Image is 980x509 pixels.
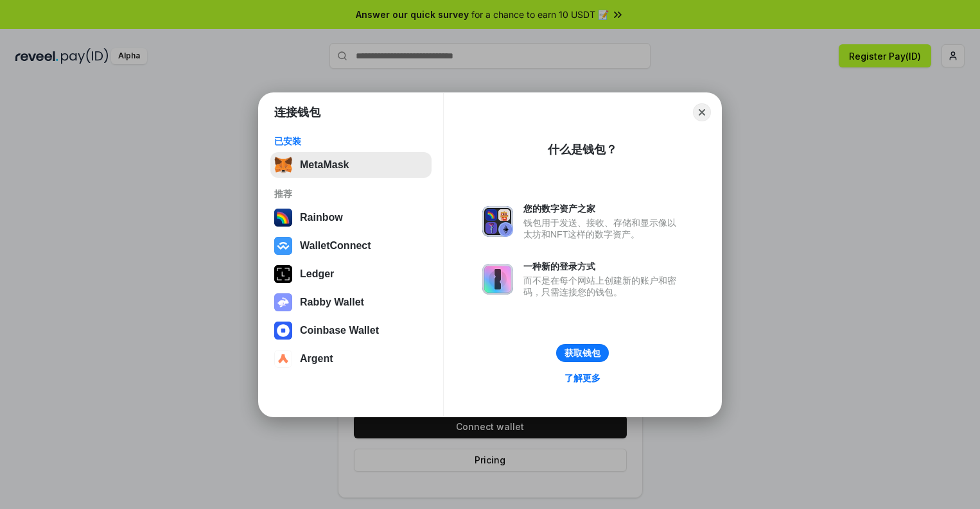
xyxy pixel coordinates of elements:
button: Ledger [270,261,432,287]
img: svg+xml,%3Csvg%20width%3D%22120%22%20height%3D%22120%22%20viewBox%3D%220%200%20120%20120%22%20fil... [274,209,292,227]
button: MetaMask [270,152,432,178]
img: svg+xml,%3Csvg%20xmlns%3D%22http%3A%2F%2Fwww.w3.org%2F2000%2Fsvg%22%20width%3D%2228%22%20height%3... [274,265,292,283]
button: Close [693,103,711,121]
div: Rainbow [300,212,343,223]
div: MetaMask [300,159,349,171]
div: Ledger [300,268,334,280]
div: Argent [300,353,333,365]
div: 已安装 [274,135,428,147]
div: 一种新的登录方式 [523,261,683,272]
div: 钱包用于发送、接收、存储和显示像以太坊和NFT这样的数字资产。 [523,217,683,240]
img: svg+xml,%3Csvg%20width%3D%2228%22%20height%3D%2228%22%20viewBox%3D%220%200%2028%2028%22%20fill%3D... [274,350,292,368]
div: 获取钱包 [564,347,600,359]
img: svg+xml,%3Csvg%20xmlns%3D%22http%3A%2F%2Fwww.w3.org%2F2000%2Fsvg%22%20fill%3D%22none%22%20viewBox... [482,264,513,295]
img: svg+xml,%3Csvg%20xmlns%3D%22http%3A%2F%2Fwww.w3.org%2F2000%2Fsvg%22%20fill%3D%22none%22%20viewBox... [482,206,513,237]
button: Argent [270,346,432,372]
div: WalletConnect [300,240,371,252]
div: Coinbase Wallet [300,325,379,336]
button: WalletConnect [270,233,432,259]
a: 了解更多 [557,370,608,386]
button: Rabby Wallet [270,289,432,315]
img: svg+xml,%3Csvg%20fill%3D%22none%22%20height%3D%2233%22%20viewBox%3D%220%200%2035%2033%22%20width%... [274,156,292,174]
div: 而不是在每个网站上创建新的账户和密码，只需连接您的钱包。 [523,275,683,298]
img: svg+xml,%3Csvg%20width%3D%2228%22%20height%3D%2228%22%20viewBox%3D%220%200%2028%2028%22%20fill%3D... [274,322,292,340]
div: 什么是钱包？ [548,142,617,157]
img: svg+xml,%3Csvg%20xmlns%3D%22http%3A%2F%2Fwww.w3.org%2F2000%2Fsvg%22%20fill%3D%22none%22%20viewBox... [274,293,292,311]
div: 推荐 [274,188,428,200]
div: 了解更多 [564,372,600,384]
button: Rainbow [270,205,432,230]
img: svg+xml,%3Csvg%20width%3D%2228%22%20height%3D%2228%22%20viewBox%3D%220%200%2028%2028%22%20fill%3D... [274,237,292,255]
div: 您的数字资产之家 [523,203,683,214]
div: Rabby Wallet [300,297,364,308]
button: 获取钱包 [556,344,609,362]
h1: 连接钱包 [274,105,320,120]
button: Coinbase Wallet [270,318,432,343]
